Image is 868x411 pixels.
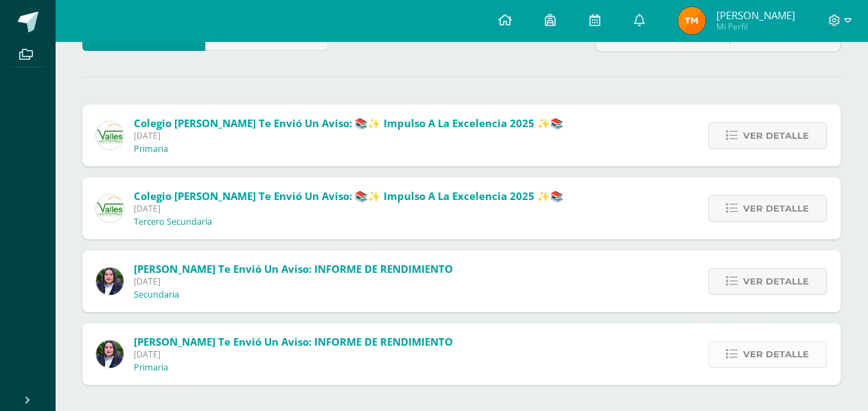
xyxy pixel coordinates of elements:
p: Primaria [134,362,168,373]
img: 94564fe4cf850d796e68e37240ca284b.png [96,195,124,222]
span: [PERSON_NAME] te envió un aviso: INFORME DE RENDIMIENTO [134,262,453,276]
span: Ver detalle [743,269,809,294]
img: 94564fe4cf850d796e68e37240ca284b.png [96,122,124,149]
p: Tercero Secundaria [134,216,212,227]
span: Colegio [PERSON_NAME] te envió un aviso: 📚✨ Impulso a la Excelencia 2025 ✨📚 [134,189,563,203]
span: [PERSON_NAME] [716,8,795,22]
span: [DATE] [134,276,453,287]
span: Ver detalle [743,196,809,221]
p: Primaria [134,144,168,155]
img: ee34ef986f03f45fc2392d0669348478.png [96,267,124,295]
img: a623f9d2267ae7980fda46d00c4b7ace.png [678,7,705,34]
span: Ver detalle [743,342,809,367]
p: Secundaria [134,289,179,300]
span: [DATE] [134,130,563,142]
span: [DATE] [134,348,453,360]
span: Ver detalle [743,123,809,148]
span: [PERSON_NAME] te envió un aviso: INFORME DE RENDIMIENTO [134,335,453,348]
span: [DATE] [134,203,563,214]
img: ee34ef986f03f45fc2392d0669348478.png [96,340,124,368]
span: Mi Perfil [716,21,795,32]
span: Colegio [PERSON_NAME] te envió un aviso: 📚✨ Impulso a la Excelencia 2025 ✨📚 [134,116,563,130]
